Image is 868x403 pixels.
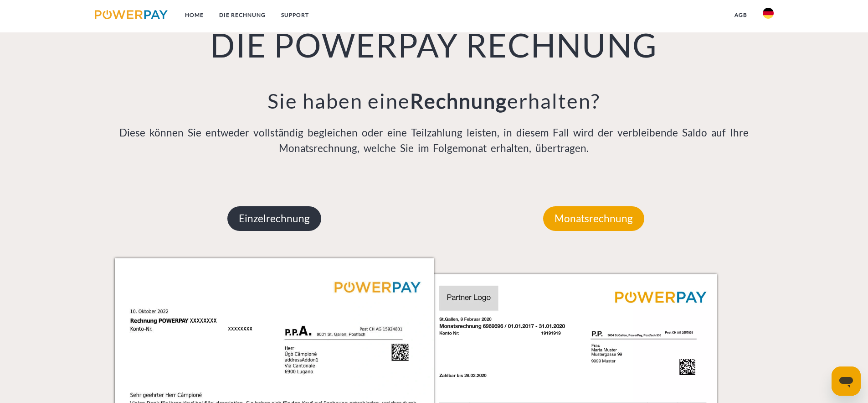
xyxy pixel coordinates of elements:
[211,7,273,23] a: DIE RECHNUNG
[115,125,754,156] p: Diese können Sie entweder vollständig begleichen oder eine Teilzahlung leisten, in diesem Fall wi...
[727,7,755,23] a: agb
[115,24,754,65] h1: DIE POWERPAY RECHNUNG
[227,206,321,231] p: Einzelrechnung
[763,8,774,19] img: de
[95,10,168,19] img: logo-powerpay.svg
[115,88,754,114] h3: Sie haben eine erhalten?
[832,366,861,396] iframe: Schaltfläche zum Öffnen des Messaging-Fensters
[177,7,211,23] a: Home
[543,206,644,231] p: Monatsrechnung
[273,7,317,23] a: SUPPORT
[410,89,507,113] b: Rechnung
